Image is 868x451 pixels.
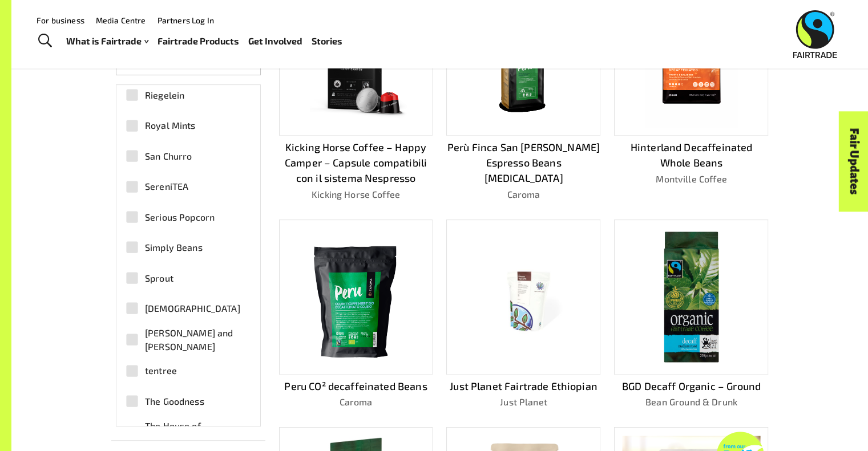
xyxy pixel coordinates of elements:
span: Riegelein [145,88,184,102]
p: Just Planet Fairtrade Ethiopian [446,379,600,394]
span: Simply Beans [145,241,203,254]
p: Caroma [279,395,433,409]
a: Get Involved [248,33,302,50]
a: BGD Decaff Organic – GroundBean Ground & Drunk [614,220,768,409]
a: Media Centre [96,15,146,25]
p: Bean Ground & Drunk [614,395,768,409]
span: San Churro [145,149,192,163]
span: Serious Popcorn [145,210,215,224]
span: Royal Mints [145,119,196,132]
span: [DEMOGRAPHIC_DATA] [145,302,240,315]
p: BGD Decaff Organic – Ground [614,379,768,394]
a: Partners Log In [158,15,214,25]
p: Perù Finca San [PERSON_NAME] Espresso Beans [MEDICAL_DATA] [446,140,600,186]
p: Caroma [446,188,600,201]
p: Montville Coffee [614,172,768,186]
p: Peru CO² decaffeinated Beans [279,379,433,394]
p: Kicking Horse Coffee – Happy Camper – Capsule compatibili con il sistema Nespresso [279,140,433,186]
p: Hinterland Decaffeinated Whole Beans [614,140,768,170]
span: SereniTEA [145,180,188,193]
span: Sprout [145,271,173,285]
p: Kicking Horse Coffee [279,188,433,201]
p: Just Planet [446,395,600,409]
a: What is Fairtrade [66,33,148,50]
img: Fairtrade Australia New Zealand logo [793,10,837,58]
a: For business [37,15,84,25]
a: Toggle Search [31,27,59,55]
a: Just Planet Fairtrade EthiopianJust Planet [446,220,600,409]
span: tentree [145,364,177,377]
a: Fairtrade Products [158,33,239,50]
span: The Goodness [145,395,204,408]
a: Stories [312,33,342,50]
a: Peru CO² decaffeinated BeansCaroma [279,220,433,409]
span: The House of [PERSON_NAME] [145,419,245,446]
span: [PERSON_NAME] and [PERSON_NAME] [145,326,245,354]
